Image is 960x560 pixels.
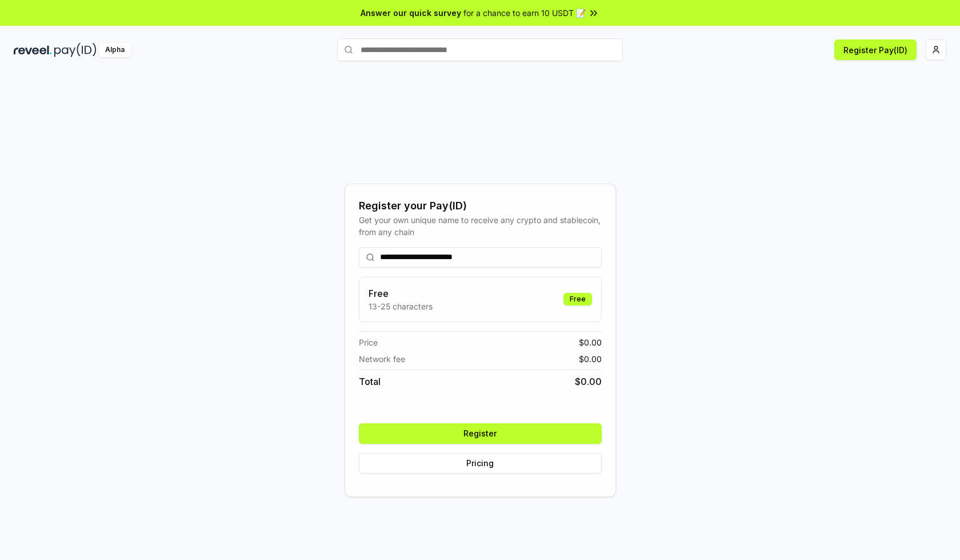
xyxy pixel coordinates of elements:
img: pay_id [54,43,97,57]
img: reveel_dark [14,43,52,57]
span: Answer our quick survey [361,7,461,19]
span: Price [359,336,378,348]
p: 13-25 characters [369,300,433,312]
span: Total [359,375,381,388]
div: Get your own unique name to receive any crypto and stablecoin, from any chain [359,214,602,238]
h3: Free [369,287,433,300]
span: Network fee [359,353,405,365]
button: Pricing [359,453,602,474]
span: $ 0.00 [579,353,602,365]
button: Register [359,423,602,444]
div: Register your Pay(ID) [359,198,602,214]
span: $ 0.00 [579,336,602,348]
button: Register Pay(ID) [834,39,917,60]
div: Free [563,293,592,305]
span: $ 0.00 [575,375,602,388]
div: Alpha [99,43,131,57]
span: for a chance to earn 10 USDT 📝 [463,7,586,19]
